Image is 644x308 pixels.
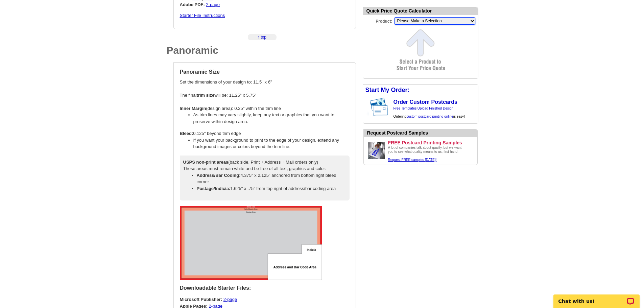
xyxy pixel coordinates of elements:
strong: Postage/Indicia: [197,186,231,191]
img: post card showing stamp and address area [368,96,392,118]
img: panoramic postcard starter files [180,206,322,280]
li: As trim lines may vary slightly, keep any text or graphics that you want to preserve within desig... [193,112,350,125]
strong: Microsoft Publisher: [180,297,222,302]
a: Free Templates [393,106,417,110]
a: FREE Postcard Printing Samples [388,140,475,146]
h4: Panoramic Size [180,69,350,75]
a: ↑ top [258,35,266,40]
a: Order Custom Postcards [393,99,457,105]
li: If you want your background to print to the edge of your design, extend any background images or ... [193,137,350,150]
strong: Adobe PDF: [180,2,205,7]
a: Starter File Instructions [180,13,225,18]
a: custom postcard printing online [406,115,453,118]
strong: USPS non-print areas [183,160,229,165]
strong: Inner Margin [180,106,206,111]
strong: Address/Bar Coding: [197,173,241,178]
a: 2-page [206,2,220,7]
strong: Bleed: [180,131,193,136]
strong: Downloadable Starter Files: [180,285,251,291]
label: Product: [363,17,393,24]
div: (back side, Print + Address + Mail orders only) These areas must remain white and be free of all ... [180,156,350,201]
div: Start My Order: [363,85,478,96]
div: Quick Price Quote Calculator [363,7,478,15]
iframe: LiveChat chat widget [549,287,644,308]
span: | Ordering is easy! [393,106,465,118]
td: Set the dimensions of your design to: 11.5" x 6" The final will be: 11.25" x 5.75" (design area):... [180,68,350,201]
img: Upload a design ready to be printed [366,141,387,161]
div: A lot of companies talk about quality, but we want you to see what quality means to us, first hand. [388,146,466,162]
a: 2-page [223,297,237,302]
a: Upload Finished Design [418,106,453,110]
li: 4.375" x 2.125" anchored from bottom right bleed corner [197,172,346,185]
li: 1.625" x .75" from top right of address/bar coding area [197,185,346,192]
a: Request FREE samples [DATE]! [388,158,437,162]
h1: Panoramic [167,45,356,55]
div: Request Postcard Samples [367,129,477,137]
strong: trim size [196,93,214,98]
img: background image for postcard [363,96,368,118]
